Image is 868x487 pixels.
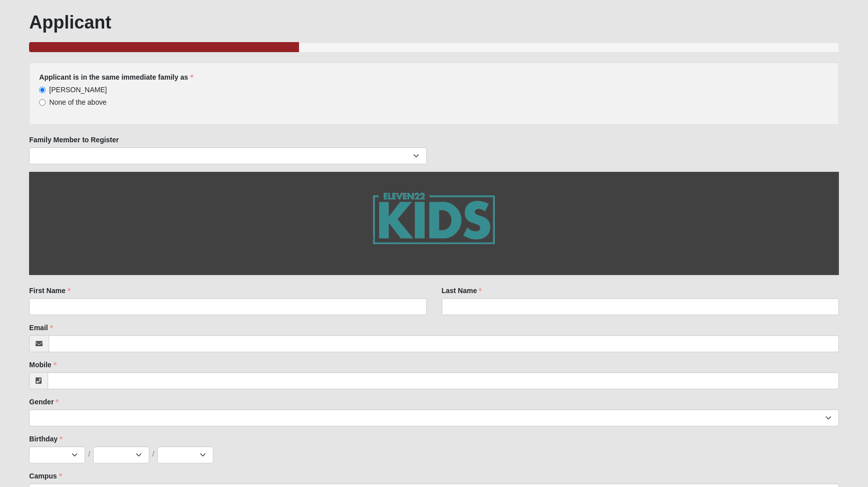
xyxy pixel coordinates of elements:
[39,87,46,93] input: [PERSON_NAME]
[152,449,154,460] span: /
[29,286,70,296] label: First Name
[49,86,107,94] span: [PERSON_NAME]
[39,72,193,82] label: Applicant is in the same immediate family as
[49,98,106,106] span: None of the above
[88,449,90,460] span: /
[29,323,53,333] label: Email
[29,397,59,407] label: Gender
[29,434,63,444] label: Birthday
[29,135,119,145] label: Family Member to Register
[29,471,62,481] label: Campus
[29,360,56,370] label: Mobile
[29,12,838,33] h1: Applicant
[39,99,46,106] input: None of the above
[442,286,482,296] label: Last Name
[353,172,515,275] img: GetImage.ashx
